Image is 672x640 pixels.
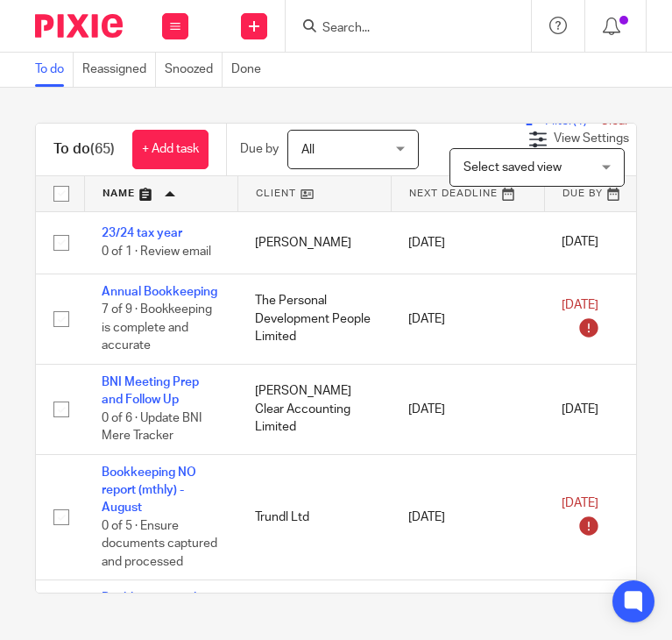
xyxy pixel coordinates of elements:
a: Done [231,53,270,87]
span: (65) [90,142,115,156]
td: [DATE] [391,364,544,454]
img: Pixie [35,14,123,38]
span: [DATE] [562,497,598,509]
span: 0 of 1 · Review email [102,245,211,258]
span: 0 of 5 · Ensure documents captured and processed [102,520,217,568]
td: [DATE] [391,454,544,580]
span: Select saved view [463,161,562,174]
td: [DATE] [391,274,544,364]
input: Search [321,21,478,37]
a: 23/24 tax year [102,227,182,239]
a: To do [35,53,74,87]
span: 7 of 9 · Bookkeeping is complete and accurate [102,304,212,352]
a: + Add task [132,130,209,169]
td: The Personal Development People Limited [237,274,391,364]
span: [DATE] [562,299,598,311]
a: BNI Meeting Prep and Follow Up [102,376,199,406]
h1: To do [53,140,115,159]
td: [PERSON_NAME] Clear Accounting Limited [237,364,391,454]
a: Clear [600,115,629,127]
a: Snoozed [165,53,223,87]
span: All [301,144,315,156]
td: Trundl Ltd [237,454,391,580]
p: Due by [240,140,279,158]
a: Bookkeeping NO report (mthly) - August [102,466,196,515]
td: [DATE] [391,211,544,274]
a: Reassigned [82,53,156,87]
span: [DATE] [562,237,598,249]
span: 0 of 6 · Update BNI Mere Tracker [102,412,202,443]
a: Annual Bookkeeping [102,286,217,298]
span: View Settings [554,132,629,145]
span: Filter [545,115,600,127]
a: Bookkeeping with report (mthly) - August [102,592,201,640]
span: (1) [573,115,587,127]
td: [PERSON_NAME] [237,211,391,274]
span: [DATE] [562,403,598,416]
